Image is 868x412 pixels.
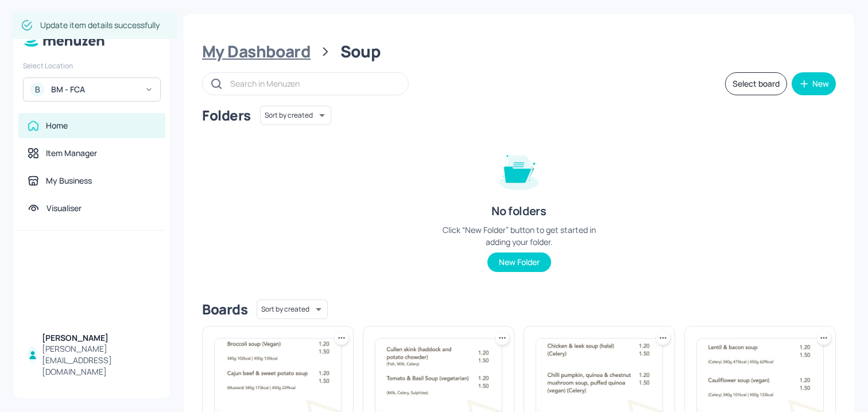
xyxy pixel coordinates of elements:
[433,224,605,248] div: Click “New Folder” button to get started in adding your folder.
[202,300,247,318] div: Boards
[260,104,331,127] div: Sort by created
[230,75,397,92] input: Search in Menuzen
[792,72,836,95] button: New
[42,332,156,344] div: [PERSON_NAME]
[30,83,44,96] div: B
[23,61,161,71] div: Select Location
[487,252,551,272] button: New Folder
[42,343,156,378] div: [PERSON_NAME][EMAIL_ADDRESS][DOMAIN_NAME]
[340,41,381,62] div: Soup
[46,120,68,131] div: Home
[725,72,787,95] button: Select board
[202,41,311,62] div: My Dashboard
[812,80,829,88] div: New
[257,298,328,321] div: Sort by created
[202,106,251,125] div: Folders
[46,175,92,186] div: My Business
[46,203,82,214] div: Visualiser
[51,84,138,95] div: BM - FCA
[490,141,548,199] img: folder-empty
[46,147,97,159] div: Item Manager
[40,15,160,36] div: Update item details successfully
[491,203,546,219] div: No folders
